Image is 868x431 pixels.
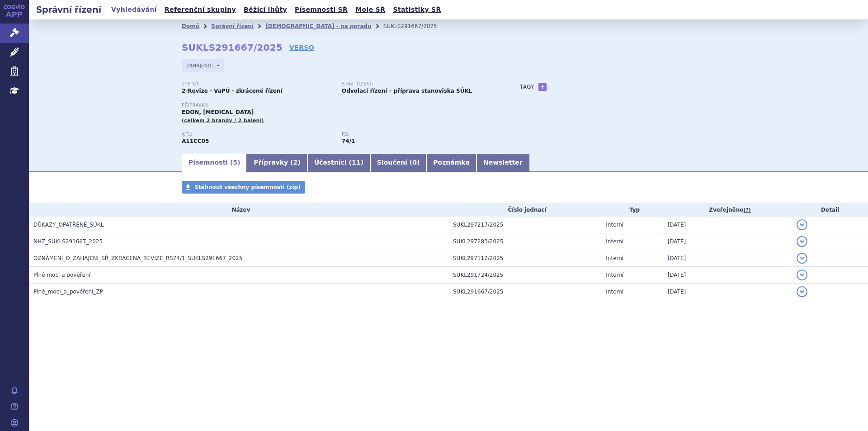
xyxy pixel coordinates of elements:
p: Přípravky: [182,103,502,108]
td: SUKL291724/2025 [448,267,601,284]
li: SUKLS291667/2025 [383,19,449,33]
td: SUKL297217/2025 [448,217,601,233]
strong: SUKLS291667/2025 [182,42,283,53]
td: [DATE] [663,284,793,300]
p: Typ SŘ: [182,81,333,87]
button: detail [797,253,807,264]
th: Detail [792,203,868,217]
th: Číslo jednací [448,203,601,217]
span: 2 [293,159,298,166]
strong: - [217,62,220,69]
span: Plné moci a pověření [33,272,90,278]
p: ATC: [182,132,333,137]
span: DŮKAZY_OPATŘENÉ_SÚKL [33,222,104,228]
th: Typ [601,203,663,217]
span: NHZ_SUKLS291667_2025 [33,238,103,245]
span: Interní [606,255,623,261]
a: Účastníci (11) [307,154,370,172]
a: Přípravky (2) [247,154,307,172]
a: + [538,83,547,91]
button: detail [797,236,807,247]
th: Název [29,203,448,217]
a: Vyhledávání [108,4,160,16]
a: Stáhnout všechny písemnosti (zip) [182,181,305,194]
a: Referenční skupiny [162,4,239,16]
button: detail [797,270,807,280]
strong: 2-Revize - VaPÚ - zkrácené řízení [182,88,283,94]
a: VERSO [289,43,314,52]
td: SUKL297112/2025 [448,250,601,267]
h3: Tagy [520,81,534,92]
a: [DEMOGRAPHIC_DATA] - na poradu [265,23,372,29]
p: Stav řízení: [342,81,493,87]
span: Interní [606,222,623,228]
td: [DATE] [663,233,793,250]
th: Zveřejněno [663,203,793,217]
strong: Odvolací řízení – příprava stanoviska SÚKL [342,88,472,94]
span: Interní [606,272,623,278]
td: [DATE] [663,267,793,284]
span: EDON, [MEDICAL_DATA] [182,109,254,115]
span: Zahájeno: [186,62,215,69]
span: Interní [606,238,623,245]
p: RS: [342,132,493,137]
h2: Správní řízení [29,3,108,16]
span: 0 [412,159,417,166]
a: Písemnosti (5) [182,154,247,172]
a: Newsletter [476,154,529,172]
td: SUKL291667/2025 [448,284,601,300]
td: SUKL297283/2025 [448,233,601,250]
span: (celkem 2 brandy / 2 balení) [182,118,264,123]
td: [DATE] [663,250,793,267]
span: Interní [606,289,623,295]
span: Plné_moci_a_pověření_ZP [33,289,103,295]
a: Poznámka [426,154,476,172]
span: Stáhnout všechny písemnosti (zip) [194,184,301,190]
a: Běžící lhůty [241,4,290,16]
strong: léčiva k terapii a profylaxi osteoporózy, vitamin D, p.o. [342,138,355,144]
a: Moje SŘ [353,4,388,16]
td: [DATE] [663,217,793,233]
span: 11 [352,159,360,166]
abbr: (?) [744,207,751,213]
a: Statistiky SŘ [390,4,443,16]
button: detail [797,219,807,230]
button: detail [797,286,807,297]
a: Písemnosti SŘ [292,4,350,16]
a: Sloučení (0) [370,154,426,172]
a: Správní řízení [211,23,254,29]
span: 5 [233,159,237,166]
a: Domů [182,23,199,29]
strong: CHOLEKALCIFEROL [182,138,209,144]
span: OZNÁMENÍ_O_ZAHÁJENÍ_SŘ_ZKRÁCENÁ_REVIZE_RS74/1_SUKLS291667_2025 [33,255,242,261]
